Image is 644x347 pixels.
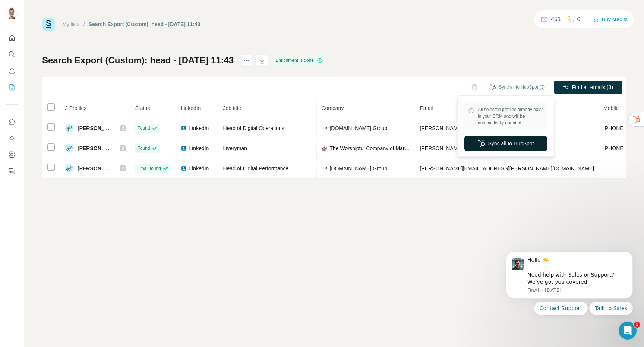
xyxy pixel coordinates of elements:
p: 0 [577,15,581,24]
span: Found [137,145,150,152]
button: My lists [6,81,18,94]
span: [PERSON_NAME] [78,124,112,132]
img: Avatar [65,144,74,153]
span: Head of Digital Operations [223,125,284,131]
li: / [83,20,85,28]
span: Company [321,105,344,111]
span: LinkedIn [181,105,201,111]
a: My lists [62,21,80,27]
span: LinkedIn [189,165,209,172]
span: Email found [137,165,161,172]
button: Sync all to HubSpot [464,136,547,151]
p: 451 [551,15,561,24]
span: [DOMAIN_NAME] Group [329,165,387,172]
button: Use Surfe on LinkedIn [6,115,18,129]
span: LinkedIn [189,124,209,132]
button: Use Surfe API [6,132,18,145]
span: All selected profiles already exist in your CRM and will be automatically updated. [478,106,543,126]
img: company-logo [321,145,327,151]
span: Status [135,105,150,111]
button: Feedback [6,164,18,178]
img: LinkedIn logo [181,145,187,151]
span: Email [420,105,433,111]
img: LinkedIn logo [181,125,187,131]
span: 3 Profiles [65,105,86,111]
img: Avatar [65,124,74,133]
button: Buy credits [593,14,628,25]
iframe: Intercom live chat [619,322,637,340]
button: Enrich CSV [6,64,18,78]
span: [PERSON_NAME][EMAIL_ADDRESS][PERSON_NAME][DOMAIN_NAME] [420,165,594,171]
span: [PERSON_NAME] [78,145,112,152]
div: Search Export (Custom): head - [DATE] 11:43 [89,20,201,28]
h1: Search Export (Custom): head - [DATE] 11:43 [42,54,234,66]
span: [DOMAIN_NAME] Group [329,124,387,132]
div: Enrichment is done [273,56,325,65]
button: Quick start [6,31,18,45]
span: [PERSON_NAME][EMAIL_ADDRESS][DOMAIN_NAME] [420,125,551,131]
img: company-logo [321,167,327,169]
span: [PERSON_NAME] [78,165,112,172]
span: Liveryman [223,145,247,151]
button: Dashboard [6,148,18,161]
img: LinkedIn logo [181,165,187,171]
span: 1 [634,322,640,328]
img: Avatar [6,7,18,19]
span: The Worshipful Company of Marketors [329,145,410,152]
span: Found [137,125,150,132]
span: [PERSON_NAME][EMAIL_ADDRESS][DOMAIN_NAME] [420,145,551,151]
button: Find all emails (3) [554,81,622,94]
span: Job title [223,105,241,111]
span: Head of Digital Performance [223,165,288,171]
img: Surfe Logo [42,18,55,31]
iframe: Intercom notifications message [495,245,644,319]
span: Find all emails (3) [572,83,613,91]
img: Avatar [65,164,74,173]
button: Search [6,48,18,61]
img: company-logo [321,127,327,129]
button: actions [240,54,252,66]
span: LinkedIn [189,145,209,152]
button: Sync all to HubSpot (3) [485,82,550,93]
span: Mobile [603,105,619,111]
